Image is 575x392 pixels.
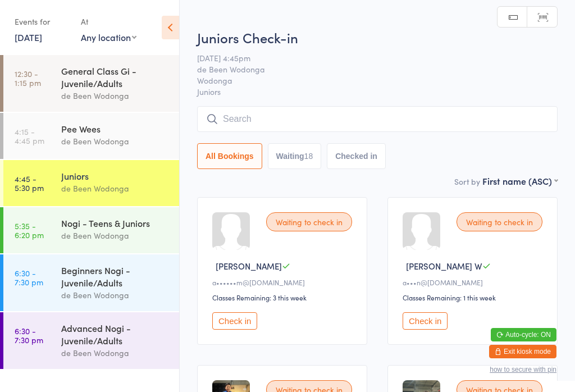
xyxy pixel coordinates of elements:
[403,277,546,287] div: a•••n@[DOMAIN_NAME]
[61,289,170,302] div: de Been Wodonga
[61,122,170,135] div: Pee Wees
[212,277,355,287] div: a••••••m@[DOMAIN_NAME]
[197,143,262,169] button: All Bookings
[491,328,556,341] button: Auto-cycle: ON
[304,152,313,161] div: 18
[197,75,540,86] span: Wodonga
[212,312,257,330] button: Check in
[327,143,386,169] button: Checked in
[61,182,170,195] div: de Been Wodonga
[15,268,43,286] time: 6:30 - 7:30 pm
[3,254,179,311] a: 6:30 -7:30 pmBeginners Nogi - Juvenile/Adultsde Been Wodonga
[403,293,546,302] div: Classes Remaining: 1 this week
[482,175,558,187] div: First name (ASC)
[268,143,322,169] button: Waiting18
[15,31,42,43] a: [DATE]
[61,264,170,289] div: Beginners Nogi - Juvenile/Adults
[15,221,44,239] time: 5:35 - 6:20 pm
[266,212,352,231] div: Waiting to check in
[15,12,70,31] div: Events for
[406,260,482,272] span: [PERSON_NAME] W
[61,135,170,148] div: de Been Wodonga
[403,312,448,330] button: Check in
[3,55,179,112] a: 12:30 -1:15 pmGeneral Class Gi - Juvenile/Adultsde Been Wodonga
[197,52,540,63] span: [DATE] 4:45pm
[490,366,556,373] button: how to secure with pin
[61,347,170,359] div: de Been Wodonga
[3,312,179,369] a: 6:30 -7:30 pmAdvanced Nogi - Juvenile/Adultsde Been Wodonga
[216,260,282,272] span: [PERSON_NAME]
[81,12,136,31] div: At
[15,326,43,344] time: 6:30 - 7:30 pm
[15,127,44,145] time: 4:15 - 4:45 pm
[61,322,170,347] div: Advanced Nogi - Juvenile/Adults
[3,160,179,206] a: 4:45 -5:30 pmJuniorsde Been Wodonga
[197,106,558,132] input: Search
[457,212,542,231] div: Waiting to check in
[212,293,355,302] div: Classes Remaining: 3 this week
[3,207,179,253] a: 5:35 -6:20 pmNogi - Teens & Juniorsde Been Wodonga
[61,89,170,102] div: de Been Wodonga
[61,229,170,242] div: de Been Wodonga
[81,31,136,43] div: Any location
[61,65,170,89] div: General Class Gi - Juvenile/Adults
[61,170,170,182] div: Juniors
[61,217,170,229] div: Nogi - Teens & Juniors
[3,113,179,159] a: 4:15 -4:45 pmPee Weesde Been Wodonga
[197,63,540,75] span: de Been Wodonga
[197,86,558,97] span: Juniors
[197,28,558,47] h2: Juniors Check-in
[454,176,480,187] label: Sort by
[15,69,41,87] time: 12:30 - 1:15 pm
[15,174,44,192] time: 4:45 - 5:30 pm
[489,345,556,358] button: Exit kiosk mode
